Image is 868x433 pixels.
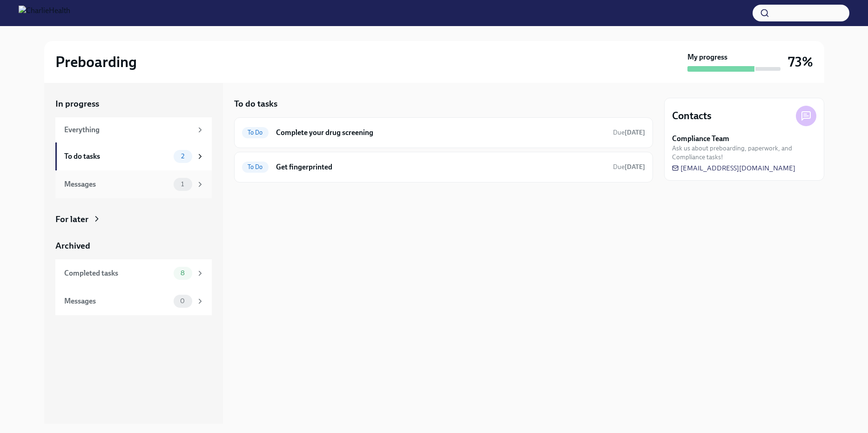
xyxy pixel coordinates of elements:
h3: 73% [788,54,813,70]
h2: Preboarding [55,53,137,71]
span: To Do [242,163,269,170]
a: To DoComplete your drug screeningDue[DATE] [242,125,645,140]
a: Everything [55,117,212,142]
div: Messages [64,179,170,189]
span: To Do [242,129,269,136]
div: For later [55,213,88,225]
img: CharlieHealth [19,6,70,20]
a: To do tasks2 [55,142,212,170]
a: For later [55,213,212,225]
div: To do tasks [64,151,170,162]
a: Messages0 [55,287,212,315]
strong: [DATE] [625,163,645,171]
div: Everything [64,125,192,135]
strong: [DATE] [625,129,645,136]
span: 8 [175,270,190,277]
a: Archived [55,240,212,252]
h6: Complete your drug screening [276,128,606,138]
span: 1 [175,181,189,188]
span: August 19th, 2025 08:00 [613,162,645,171]
span: 2 [175,153,190,160]
div: Completed tasks [64,268,170,278]
a: Completed tasks8 [55,259,212,287]
h6: Get fingerprinted [276,162,606,172]
span: Ask us about preboarding, paperwork, and Compliance tasks! [672,144,816,162]
span: 0 [175,298,190,304]
span: August 19th, 2025 08:00 [613,128,645,137]
span: Due [613,129,645,136]
strong: My progress [687,52,727,62]
a: Messages1 [55,170,212,198]
a: To DoGet fingerprintedDue[DATE] [242,160,645,175]
strong: Compliance Team [672,134,729,144]
div: Messages [64,296,170,306]
a: [EMAIL_ADDRESS][DOMAIN_NAME] [672,163,795,173]
h4: Contacts [672,109,712,123]
a: In progress [55,98,212,110]
h5: To do tasks [234,98,277,110]
span: Due [613,163,645,171]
